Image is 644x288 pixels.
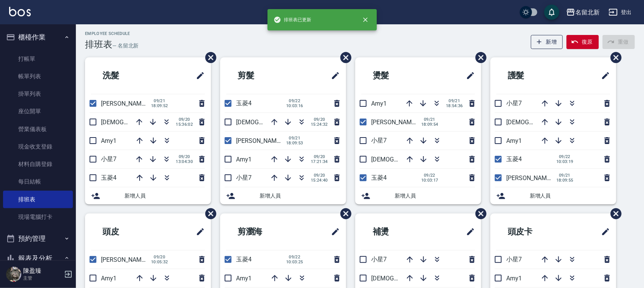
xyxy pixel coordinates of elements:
[470,203,488,225] span: 刪除班表
[311,178,328,183] span: 15:24:40
[151,260,168,264] span: 10:05:32
[3,138,73,155] a: 現金收支登錄
[361,218,431,245] h2: 補燙
[563,5,603,20] button: 名留北新
[124,192,205,200] span: 新增人員
[200,203,217,225] span: 刪除班表
[236,100,252,107] span: 玉菱4
[176,122,193,127] span: 15:36:02
[597,66,610,85] span: 修改班表的標題
[326,66,340,85] span: 修改班表的標題
[421,178,438,183] span: 10:03:17
[286,98,303,103] span: 09/22
[556,178,573,183] span: 18:09:55
[3,68,73,85] a: 帳單列表
[3,27,73,47] button: 櫃檯作業
[3,248,73,268] button: 報表及分析
[3,155,73,173] a: 材料自購登錄
[101,275,117,282] span: Amy1
[286,103,303,108] span: 10:03:16
[311,159,328,164] span: 17:21:34
[531,35,563,49] button: 新增
[3,85,73,103] a: 掛單列表
[3,173,73,190] a: 每日結帳
[112,42,139,50] h6: — 名留北新
[496,218,570,245] h2: 頭皮卡
[236,156,252,163] span: Amy1
[3,208,73,226] a: 現場電腦打卡
[421,122,438,127] span: 18:09:54
[506,100,522,107] span: 小星7
[311,173,328,178] span: 09/20
[556,159,573,164] span: 10:03:19
[286,136,303,141] span: 09/21
[3,50,73,68] a: 打帳單
[3,191,73,208] a: 排班表
[226,62,296,89] h2: 剪髮
[371,137,387,144] span: 小星7
[355,187,481,204] div: 新增人員
[220,187,346,204] div: 新增人員
[567,35,599,49] button: 復原
[236,137,285,144] span: [PERSON_NAME]2
[286,141,303,146] span: 18:09:53
[371,156,437,163] span: [DEMOGRAPHIC_DATA]9
[191,66,205,85] span: 修改班表的標題
[286,255,303,260] span: 09/22
[23,267,62,275] h5: 陳盈臻
[286,260,303,264] span: 10:03:25
[3,120,73,138] a: 營業儀表板
[371,174,387,181] span: 玉菱4
[371,275,437,282] span: [DEMOGRAPHIC_DATA]9
[274,16,312,24] span: 排班表已更新
[85,39,112,50] h3: 排班表
[200,46,217,69] span: 刪除班表
[556,154,573,159] span: 09/22
[151,103,168,108] span: 18:09:52
[151,98,168,103] span: 09/21
[335,46,353,69] span: 刪除班表
[176,154,193,159] span: 09/20
[357,11,374,28] button: close
[236,174,252,181] span: 小星7
[496,62,566,89] h2: 護髮
[101,137,117,144] span: Amy1
[311,122,328,127] span: 15:24:32
[236,256,252,263] span: 玉菱4
[3,103,73,120] a: 座位開單
[506,174,555,182] span: [PERSON_NAME]2
[461,223,475,241] span: 修改班表的標題
[446,98,463,103] span: 09/21
[85,187,211,204] div: 新增人員
[605,203,623,225] span: 刪除班表
[101,155,117,163] span: 小星7
[606,5,635,19] button: 登出
[421,173,438,178] span: 09/22
[176,159,193,164] span: 13:04:30
[101,119,167,126] span: [DEMOGRAPHIC_DATA]9
[91,218,161,245] h2: 頭皮
[260,192,340,200] span: 新增人員
[490,187,616,204] div: 新增人員
[371,100,387,107] span: Amy1
[395,192,475,200] span: 新增人員
[371,256,387,263] span: 小星7
[101,256,150,263] span: [PERSON_NAME]2
[371,119,420,126] span: [PERSON_NAME]2
[575,8,600,17] div: 名留北新
[236,119,302,126] span: [DEMOGRAPHIC_DATA]9
[91,62,161,89] h2: 洗髮
[506,137,522,144] span: Amy1
[470,46,488,69] span: 刪除班表
[6,267,21,282] img: Person
[506,256,522,263] span: 小星7
[506,275,522,282] span: Amy1
[421,117,438,122] span: 09/21
[461,66,475,85] span: 修改班表的標題
[191,223,205,241] span: 修改班表的標題
[544,5,559,20] button: save
[530,192,610,200] span: 新增人員
[597,223,610,241] span: 修改班表的標題
[605,46,623,69] span: 刪除班表
[311,117,328,122] span: 09/20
